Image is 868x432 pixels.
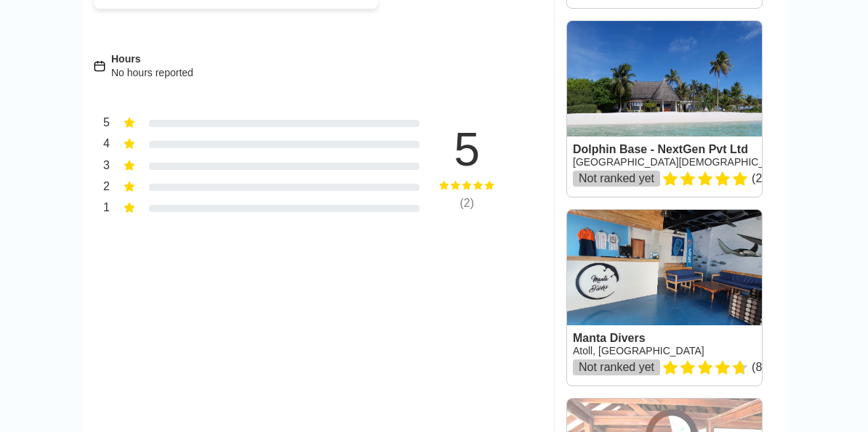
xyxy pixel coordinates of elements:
div: 2 [94,179,110,197]
div: 5 [94,115,110,134]
a: Atoll, [GEOGRAPHIC_DATA] [573,345,704,356]
div: 5 [412,126,521,173]
div: 3 [94,158,110,176]
div: ( 2 ) [412,197,521,210]
div: 1 [94,200,110,219]
div: 4 [94,136,110,155]
div: No hours reported [111,65,193,80]
span: Hours [111,53,140,65]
